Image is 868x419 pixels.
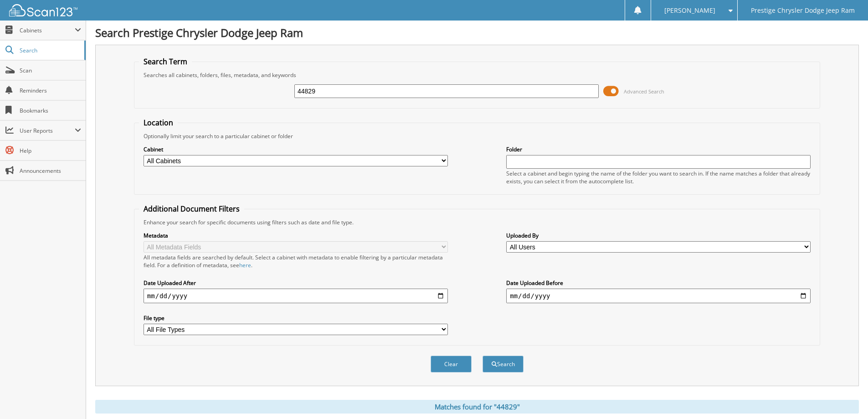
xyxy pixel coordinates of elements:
[20,67,81,74] span: Scan
[20,47,80,54] span: Search
[506,279,811,287] label: Date Uploaded Before
[139,118,178,128] legend: Location
[20,107,81,114] span: Bookmarks
[20,26,75,34] span: Cabinets
[144,232,448,239] label: Metadata
[139,218,815,226] div: Enhance your search for specific documents using filters such as date and file type.
[506,170,811,185] div: Select a cabinet and begin typing the name of the folder you want to search in. If the name match...
[483,356,524,372] button: Search
[506,232,811,239] label: Uploaded By
[431,356,472,372] button: Clear
[9,4,77,16] img: scan123-logo-white.svg
[139,204,244,214] legend: Additional Document Filters
[20,167,81,175] span: Announcements
[20,147,81,155] span: Help
[20,127,75,134] span: User Reports
[144,253,448,269] div: All metadata fields are searched by default. Select a cabinet with metadata to enable filtering b...
[95,25,859,40] h1: Search Prestige Chrysler Dodge Jeep Ram
[139,57,192,67] legend: Search Term
[144,289,448,303] input: start
[506,289,811,303] input: end
[139,132,815,140] div: Optionally limit your search to a particular cabinet or folder
[624,88,664,95] span: Advanced Search
[664,8,715,13] span: [PERSON_NAME]
[144,145,448,153] label: Cabinet
[144,279,448,287] label: Date Uploaded After
[751,8,855,13] span: Prestige Chrysler Dodge Jeep Ram
[144,314,448,322] label: File type
[239,261,251,269] a: here
[95,400,859,414] div: Matches found for "44829"
[139,71,815,79] div: Searches all cabinets, folders, files, metadata, and keywords
[506,145,811,153] label: Folder
[20,87,81,94] span: Reminders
